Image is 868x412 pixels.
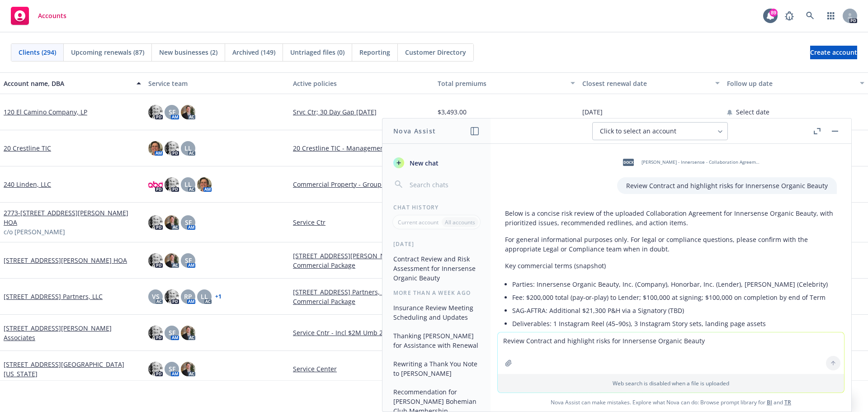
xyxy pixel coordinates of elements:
[512,291,837,304] li: Fee: $200,000 total (pay-or-play) to Lender; $100,000 at signing; $100,000 on completion by end o...
[148,141,163,156] img: photo
[408,178,480,191] input: Search chats
[181,326,195,340] img: photo
[4,227,65,237] span: c/o [PERSON_NAME]
[4,208,141,227] a: 2773-[STREET_ADDRESS][PERSON_NAME] HOA
[390,328,483,353] button: Thanking [PERSON_NAME] for Assistance with Renewal
[736,107,769,117] span: Select date
[4,360,141,379] a: [STREET_ADDRESS][GEOGRAPHIC_DATA][US_STATE]
[723,72,868,94] button: Follow up date
[592,122,728,140] button: Click to select an account
[642,159,760,165] span: [PERSON_NAME] - Innersense - Collaboration Agreement (Rev.).docx
[623,159,634,166] span: docx
[4,323,141,342] a: [STREET_ADDRESS][PERSON_NAME] Associates
[71,47,144,57] span: Upcoming renewals (87)
[822,7,840,25] a: Switch app
[359,47,390,57] span: Reporting
[780,7,798,25] a: Report a Bug
[505,208,837,227] p: Below is a concise risk review of the uploaded Collaboration Agreement for Innersense Organic Bea...
[184,180,192,189] span: LL
[148,177,163,192] img: photo
[382,289,491,297] div: More than a week ago
[512,330,837,343] li: Term: Starts on Effective Date; ends 90 days from first “Go Live”
[4,143,51,153] a: 20 Crestline TIC
[505,261,837,270] p: Key commercial terms (snapshot)
[398,218,439,226] p: Current account
[293,287,430,306] a: [STREET_ADDRESS] Partners, LLC - Commercial Package
[169,107,175,117] span: SF
[148,105,163,119] img: photo
[582,107,603,117] span: [DATE]
[445,218,475,226] p: All accounts
[408,158,439,168] span: New chat
[159,47,217,57] span: New businesses (2)
[4,180,51,189] a: 240 Linden, LLC
[4,107,87,117] a: 120 El Camino Company, LP
[19,47,56,57] span: Clients (294)
[438,107,467,117] span: $3,493.00
[390,300,483,325] button: Insurance Review Meeting Scheduling and Updates
[181,105,195,119] img: photo
[390,155,483,171] button: New chat
[390,251,483,285] button: Contract Review and Risk Assessment for Innersense Organic Beauty
[503,379,839,387] p: Web search is disabled when a file is uploaded
[767,398,772,406] a: BI
[579,72,723,94] button: Closest renewal date
[290,47,344,57] span: Untriaged files (0)
[197,177,212,192] img: photo
[185,256,192,265] span: SF
[148,362,163,376] img: photo
[293,251,430,270] a: [STREET_ADDRESS][PERSON_NAME] HOA - Commercial Package
[438,79,565,88] div: Total premiums
[505,235,837,254] p: For general informational purposes only. For legal or compliance questions, please confirm with t...
[201,292,208,301] span: LL
[600,127,676,136] span: Click to select an account
[165,215,179,230] img: photo
[494,393,848,412] span: Nova Assist can make mistakes. Explore what Nova can do: Browse prompt library for and
[185,218,192,227] span: SF
[152,292,160,301] span: VS
[382,204,491,211] div: Chat History
[405,47,466,57] span: Customer Directory
[293,364,430,374] a: Service Center
[4,256,127,265] a: [STREET_ADDRESS][PERSON_NAME] HOA
[148,79,286,88] div: Service team
[512,317,837,330] li: Deliverables: 1 Instagram Reel (45–90s), 3 Instagram Story sets, landing page assets
[512,304,837,317] li: SAG-AFTRA: Additional $21,300 P&H via a Signatory (TBD)
[148,326,163,340] img: photo
[165,289,179,304] img: photo
[4,292,103,301] a: [STREET_ADDRESS] Partners, LLC
[38,12,66,19] span: Accounts
[169,328,175,337] span: SF
[617,151,762,174] div: docx[PERSON_NAME] - Innersense - Collaboration Agreement (Rev.).docx
[215,294,222,299] a: + 1
[810,46,857,59] a: Create account
[512,278,837,291] li: Parties: Innersense Organic Beauty, Inc. (Company), Honorbar, Inc. (Lender), [PERSON_NAME] (Celeb...
[784,398,791,406] a: TR
[769,9,778,17] div: 89
[165,177,179,192] img: photo
[390,356,483,381] button: Rewriting a Thank You Note to [PERSON_NAME]
[801,7,819,25] a: Search
[169,364,175,374] span: SF
[810,44,857,61] span: Create account
[293,218,430,227] a: Service Ctr
[393,126,436,136] h1: Nova Assist
[434,72,579,94] button: Total premiums
[165,141,179,156] img: photo
[293,79,430,88] div: Active policies
[293,328,430,337] a: Service Cntr - Incl $2M Umb 25-26
[293,107,430,117] a: Srvc Ctr; 30 Day Gap [DATE]
[145,72,289,94] button: Service team
[727,79,854,88] div: Follow up date
[184,292,192,301] span: RP
[148,253,163,268] img: photo
[582,79,710,88] div: Closest renewal date
[181,362,195,376] img: photo
[289,72,434,94] button: Active policies
[293,143,430,153] a: 20 Crestline TIC - Management Liability
[232,47,275,57] span: Archived (149)
[148,215,163,230] img: photo
[184,143,192,153] span: LL
[7,3,70,28] a: Accounts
